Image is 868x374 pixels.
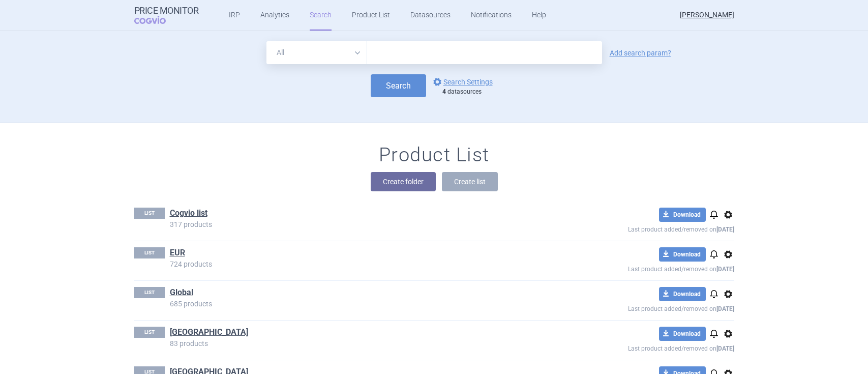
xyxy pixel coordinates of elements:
[170,287,193,298] a: Global
[170,300,554,307] p: 685 products
[554,262,734,274] p: Last product added/removed on
[170,340,554,347] p: 83 products
[659,247,706,262] button: Download
[716,305,734,312] strong: [DATE]
[134,208,165,219] p: LIST
[170,327,248,338] a: [GEOGRAPHIC_DATA]
[170,208,207,219] a: Cogvio list
[716,266,734,273] strong: [DATE]
[610,49,671,56] a: Add search param?
[170,247,185,261] h1: EUR
[442,88,446,95] strong: 4
[170,221,554,228] p: 317 products
[431,76,493,88] a: Search Settings
[371,74,426,97] button: Search
[134,327,165,338] p: LIST
[371,172,436,191] button: Create folder
[134,6,199,16] strong: Price Monitor
[379,143,490,167] h1: Product List
[554,341,734,354] p: Last product added/removed on
[134,247,165,258] p: LIST
[716,345,734,352] strong: [DATE]
[170,208,207,221] h1: Cogvio list
[134,287,165,298] p: LIST
[442,172,498,191] button: Create list
[659,327,706,341] button: Download
[659,287,706,301] button: Download
[170,261,554,268] p: 724 products
[442,88,498,96] div: datasources
[716,226,734,233] strong: [DATE]
[170,287,193,300] h1: Global
[170,327,248,340] h1: United Kingdom
[134,6,199,25] a: Price MonitorCOGVIO
[659,208,706,222] button: Download
[134,16,180,24] span: COGVIO
[554,222,734,235] p: Last product added/removed on
[170,247,185,258] a: EUR
[554,301,734,314] p: Last product added/removed on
